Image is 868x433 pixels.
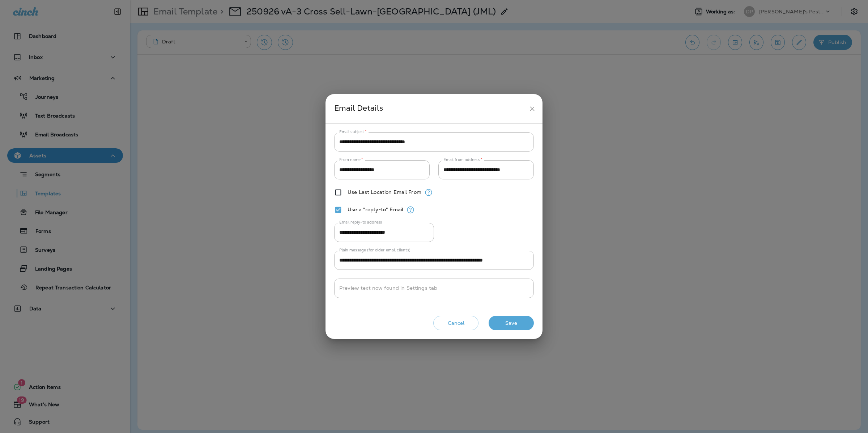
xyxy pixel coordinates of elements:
button: close [526,102,539,115]
label: Use a "reply-to" Email [348,207,403,212]
label: Email subject [339,129,367,135]
label: Email from address [443,157,482,162]
div: Email Details [334,102,526,115]
label: Plain message (for older email clients) [339,247,410,253]
label: Use Last Location Email From [348,189,421,195]
label: From name [339,157,363,162]
button: Save [489,316,534,331]
button: Cancel [433,316,478,331]
label: Email reply-to address [339,220,382,225]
